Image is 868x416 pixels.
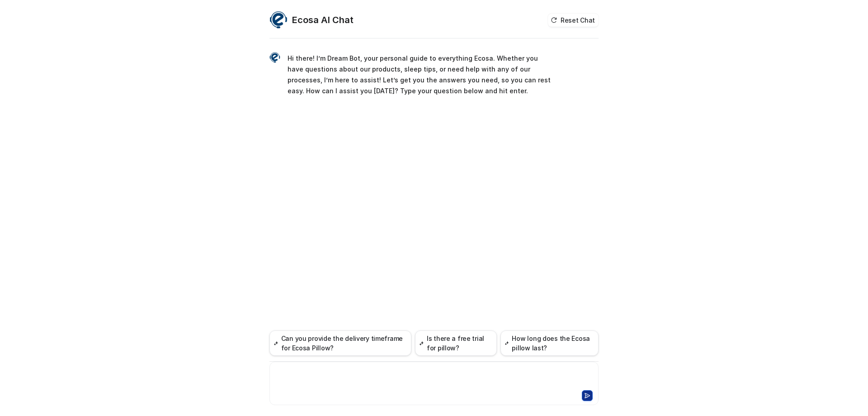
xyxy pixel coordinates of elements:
button: How long does the Ecosa pillow last? [500,330,599,356]
button: Reset Chat [548,14,599,27]
button: Can you provide the delivery timeframe for Ecosa Pillow? [269,330,411,356]
h2: Ecosa AI Chat [292,14,354,26]
button: Is there a free trial for pillow? [415,330,497,356]
p: Hi there! I’m Dream Bot, your personal guide to everything Ecosa. Whether you have questions abou... [288,53,552,96]
img: Widget [269,52,280,63]
img: Widget [269,11,288,29]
